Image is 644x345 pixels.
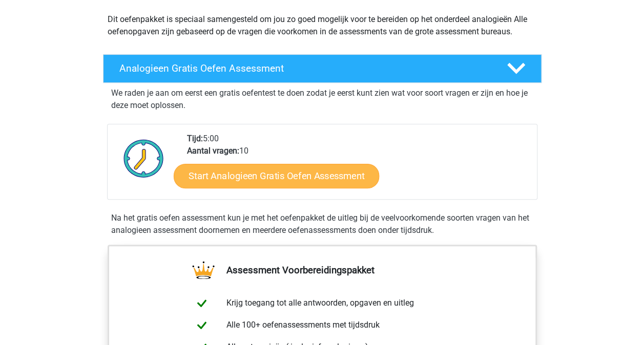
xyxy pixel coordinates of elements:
div: 5:00 10 [179,133,536,199]
b: Tijd: [187,134,203,143]
div: Na het gratis oefen assessment kun je met het oefenpakket de uitleg bij de veelvoorkomende soorte... [107,212,537,236]
b: Aantal vragen: [187,146,239,156]
a: Analogieen Gratis Oefen Assessment [99,54,546,83]
p: Dit oefenpakket is speciaal samengesteld om jou zo goed mogelijk voor te bereiden op het onderdee... [108,13,537,38]
h4: Analogieen Gratis Oefen Assessment [119,62,490,74]
img: Klok [118,133,170,184]
a: Start Analogieen Gratis Oefen Assessment [174,163,379,188]
p: We raden je aan om eerst een gratis oefentest te doen zodat je eerst kunt zien wat voor soort vra... [111,87,533,112]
